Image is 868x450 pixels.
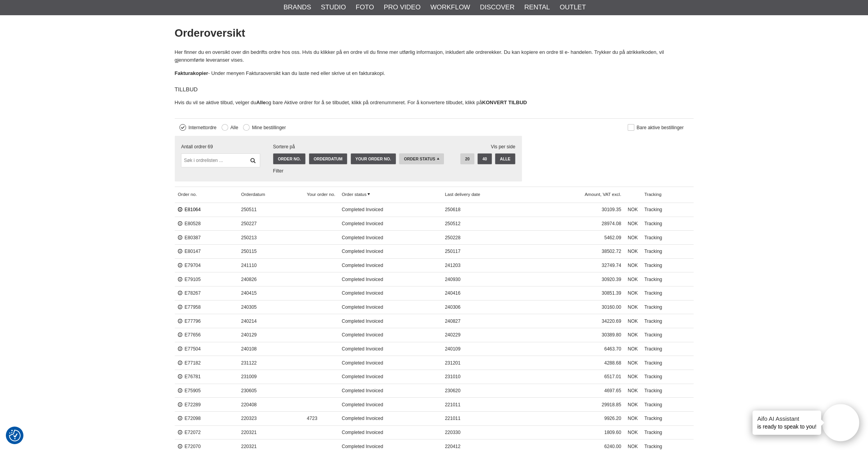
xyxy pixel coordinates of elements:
a: E72098 [178,416,201,421]
span: 4697.65 [532,384,625,398]
a: E81064 [178,207,201,212]
span: NOK [625,258,641,272]
a: Tracking [641,425,693,439]
span: 28974.08 [532,217,625,231]
strong: Fakturakopier [175,70,208,76]
label: Alle [228,125,238,130]
span: 231201 [442,356,532,370]
a: Outlet [560,2,586,12]
span: 250512 [442,217,532,231]
span: 240214 [238,314,304,328]
strong: Alle [256,100,266,105]
span: 240415 [238,286,304,301]
span: 231122 [238,356,304,370]
span: 240930 [442,272,532,286]
div: is ready to speak to you! [753,411,821,435]
span: 6463.70 [532,342,625,356]
label: Internettordre [186,125,217,130]
label: Bare aktive bestillinger [634,125,684,130]
span: NOK [625,245,641,259]
a: Discover [480,2,515,12]
a: Tracking [641,217,693,231]
span: 230620 [442,384,532,398]
a: alle [495,153,515,164]
a: E75905 [178,388,201,393]
a: Tracking [641,314,693,328]
a: E79704 [178,263,201,268]
a: Tracking [641,231,693,245]
h1: Orderoversikt [175,26,694,41]
span: 221011 [442,398,532,412]
a: E77958 [178,304,201,310]
span: NOK [625,384,641,398]
a: Tracking [641,356,693,370]
span: Completed Invoiced [339,314,442,328]
a: Tracking [641,398,693,412]
span: Tracking [641,187,693,203]
span: 240826 [238,272,304,286]
button: Samtykkepreferanser [9,429,21,443]
span: Completed Invoiced [339,203,442,217]
p: Hvis du vil se aktive tilbud, velger du og bare Aktive ordrer for å se tilbudet, klikk på ordrenu... [175,99,694,107]
span: NOK [625,370,641,384]
span: Completed Invoiced [339,245,442,259]
span: 250213 [238,231,304,245]
a: Tracking [641,342,693,356]
span: NOK [625,425,641,439]
span: NOK [625,398,641,412]
span: Completed Invoiced [339,425,442,439]
a: Tracking [641,245,693,259]
span: 34220.69 [532,314,625,328]
span: NOK [625,411,641,425]
a: 20 [460,153,474,164]
span: NOK [625,314,641,328]
span: 29918.85 [532,398,625,412]
span: Completed Invoiced [339,286,442,301]
a: Workflow [430,2,470,12]
a: Brands [284,2,311,12]
span: NOK [625,286,641,301]
h4: Aifo AI Assistant [757,414,817,423]
span: Completed Invoiced [339,231,442,245]
span: 241110 [238,258,304,272]
a: Order status [339,187,442,203]
span: 4288.68 [532,356,625,370]
a: E72072 [178,430,201,435]
span: 240305 [238,300,304,314]
span: 30109.35 [532,203,625,217]
a: Orderdatum [309,153,348,164]
a: Tracking [641,286,693,301]
span: Completed Invoiced [339,342,442,356]
a: E78267 [178,290,201,296]
div: Filter [273,167,447,174]
span: 6517.01 [532,370,625,384]
span: Completed Invoiced [339,300,442,314]
span: Completed Invoiced [339,370,442,384]
span: Vis per side [491,143,515,150]
span: Order status [404,157,435,161]
a: Tracking [641,411,693,425]
p: - Under menyen Fakturaoversikt kan du laste ned eller skrive ut en fakturakopi. [175,69,694,78]
span: 240108 [238,342,304,356]
a: Studio [321,2,346,12]
span: NOK [625,342,641,356]
span: Completed Invoiced [339,398,442,412]
a: E72289 [178,402,201,407]
span: 5462.09 [532,231,625,245]
p: Her finner du en oversikt over din bedrifts ordre hos oss. Hvis du klikker på en ordre vil du fin... [175,48,694,65]
span: 30851.39 [532,286,625,301]
a: E76781 [178,374,201,379]
span: 220323 [238,411,304,425]
a: Order status [399,153,444,164]
span: 250117 [442,245,532,259]
span: 1809.60 [532,425,625,439]
span: 241203 [442,258,532,272]
a: E72070 [178,444,201,449]
span: 220321 [238,425,304,439]
a: Order no. [273,153,305,164]
h4: TILLBUD [175,85,694,93]
a: Tracking [641,328,693,342]
span: 240827 [442,314,532,328]
a: Your order no. [351,153,396,164]
img: Revisit consent button [9,430,21,441]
